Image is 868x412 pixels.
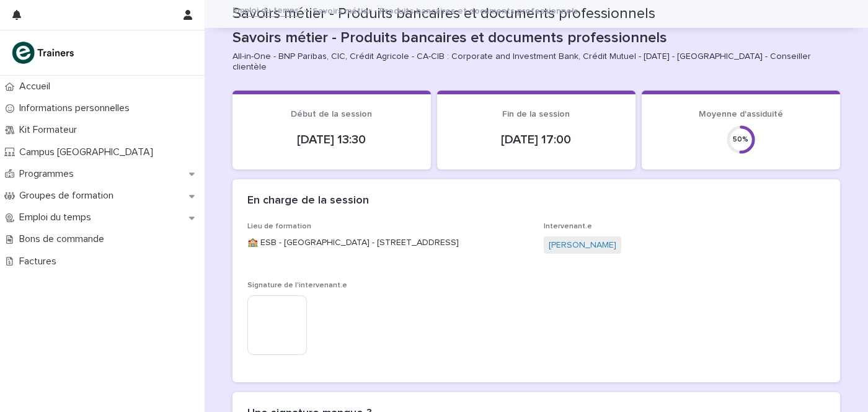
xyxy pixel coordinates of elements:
[14,124,87,136] p: Kit Formateur
[232,52,830,73] p: All-in-One - BNP Paribas, CIC, Crédit Agricole - CA-CIB : Corporate and Investment Bank, Crédit M...
[14,190,123,202] p: Groupes de formation
[699,110,783,119] span: Moyenne d'assiduité
[247,194,369,208] h2: En charge de la session
[14,256,66,267] p: Factures
[502,110,570,119] span: Fin de la session
[14,233,114,245] p: Bons de commande
[14,168,84,180] p: Programmes
[14,102,139,114] p: Informations personnelles
[726,135,756,144] div: 50 %
[247,132,416,147] p: [DATE] 13:30
[452,132,621,147] p: [DATE] 17:00
[549,239,616,252] a: [PERSON_NAME]
[10,40,78,65] img: K0CqGN7SDeD6s4JG8KQk
[232,29,835,47] p: Savoirs métier - Produits bancaires et documents professionnels
[312,3,578,17] p: Savoirs métier - Produits bancaires et documents professionnels
[232,2,299,17] a: Emploi du temps
[247,223,311,230] span: Lieu de formation
[544,223,592,230] span: Intervenant.e
[14,146,163,158] p: Campus [GEOGRAPHIC_DATA]
[247,282,347,289] span: Signature de l'intervenant.e
[247,236,529,249] p: 🏫 ESB - [GEOGRAPHIC_DATA] - [STREET_ADDRESS]
[14,81,60,92] p: Accueil
[291,110,372,119] span: Début de la session
[14,212,101,223] p: Emploi du temps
